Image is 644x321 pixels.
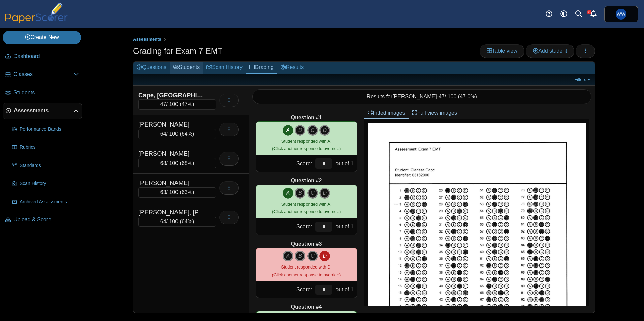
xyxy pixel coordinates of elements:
a: Full view images [409,107,460,119]
i: D [319,251,330,261]
span: 63% [182,189,192,195]
a: Assessments [131,35,163,44]
span: Rubrics [20,144,79,151]
a: Classes [3,67,82,83]
span: 68 [160,160,166,166]
span: Standards [20,162,79,169]
span: 64 [160,131,166,137]
span: [PERSON_NAME] [392,94,437,99]
div: Score: [256,155,314,172]
i: B [295,188,305,199]
a: Assessments [3,103,82,119]
a: Dashboard [3,48,82,65]
div: [PERSON_NAME], [PERSON_NAME] [138,208,206,217]
a: Performance Bands [9,121,82,137]
span: 64% [182,131,192,137]
span: Student responded with D. [281,264,332,270]
span: Table view [487,48,517,54]
img: PaperScorer [3,3,70,23]
b: Question #2 [291,177,322,184]
div: Cape, [GEOGRAPHIC_DATA] [138,91,206,100]
i: A [283,251,293,261]
i: D [319,188,330,199]
small: (Click another response to override) [272,202,341,214]
div: / 100 ( ) [138,187,216,198]
a: Add student [526,44,574,58]
span: Archived Assessments [20,199,79,205]
i: B [295,251,305,261]
span: Student responded with A. [281,202,331,207]
span: Add student [533,48,567,54]
span: 64 [160,219,166,224]
div: Results for - / 100 ( ) [252,89,592,104]
div: [PERSON_NAME] [138,149,206,158]
span: Students [13,89,79,96]
a: Alerts [586,7,601,22]
span: 64% [182,219,192,224]
i: A [283,125,293,136]
i: C [307,125,318,136]
b: Question #4 [291,303,322,311]
a: Questions [133,62,170,74]
span: Assessments [14,107,73,114]
a: Rubrics [9,139,82,155]
div: out of 1 [334,281,357,298]
i: D [319,125,330,136]
small: (Click another response to override) [272,264,341,277]
span: 63 [160,189,166,195]
span: Dashboard [13,52,79,60]
span: Assessments [133,37,161,42]
a: Students [170,62,203,74]
a: Scan History [203,62,246,74]
a: Students [3,85,82,101]
a: Archived Assessments [9,194,82,210]
span: 47.0% [460,94,475,99]
div: / 100 ( ) [138,158,216,168]
b: Question #1 [291,114,322,121]
div: out of 1 [334,218,357,235]
div: [PERSON_NAME] [138,179,206,187]
a: Create New [3,31,81,44]
i: A [283,188,293,199]
span: 47 [160,101,166,107]
span: 47 [439,94,445,99]
div: Score: [256,218,314,235]
i: C [307,188,318,199]
span: Classes [13,71,74,78]
div: / 100 ( ) [138,99,216,109]
i: B [295,125,305,136]
a: William Whitney [604,6,638,22]
a: Scan History [9,176,82,192]
span: 47% [182,101,192,107]
span: Scan History [20,180,79,187]
span: 68% [182,160,192,166]
div: out of 1 [334,155,357,172]
div: / 100 ( ) [138,217,216,227]
a: Upload & Score [3,212,82,228]
span: William Whitney [617,12,625,16]
b: Question #3 [291,240,322,248]
span: Upload & Score [13,216,79,223]
a: Results [277,62,307,74]
span: William Whitney [616,9,626,20]
a: Table view [480,44,524,58]
span: Student responded with A. [281,139,331,144]
div: Score: [256,281,314,298]
div: [PERSON_NAME] [138,120,206,129]
h1: Grading for Exam 7 EMT [133,45,222,57]
a: PaperScorer [3,19,70,24]
i: C [307,251,318,261]
div: / 100 ( ) [138,129,216,139]
a: Standards [9,157,82,174]
a: Fitted images [364,107,409,119]
small: (Click another response to override) [272,139,341,151]
a: Grading [246,62,277,74]
a: Filters [573,76,593,83]
span: Performance Bands [20,126,79,133]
